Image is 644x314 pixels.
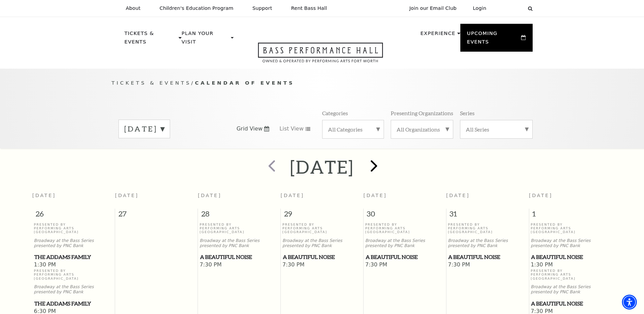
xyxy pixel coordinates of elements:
span: 30 [364,209,446,222]
a: A Beautiful Noise [282,253,362,261]
button: prev [259,155,283,179]
span: 1:30 PM [531,261,610,269]
p: Broadway at the Bass Series presented by PNC Bank [200,238,279,248]
a: A Beautiful Noise [531,299,610,308]
span: List View [279,125,303,133]
p: Broadway at the Bass Series presented by PNC Bank [34,284,113,295]
p: Broadway at the Bass Series presented by PNC Bank [34,238,113,248]
p: Presented By Performing Arts [GEOGRAPHIC_DATA] [531,269,610,280]
p: Presented By Performing Arts [GEOGRAPHIC_DATA] [34,223,113,234]
span: 7:30 PM [448,261,527,269]
p: Broadway at the Bass Series presented by PNC Bank [531,238,610,248]
p: Children's Education Program [160,5,234,11]
p: / [112,79,533,87]
p: Presented By Performing Arts [GEOGRAPHIC_DATA] [365,223,444,234]
p: Series [460,109,475,117]
span: Grid View [237,125,263,133]
span: [DATE] [281,193,305,198]
a: The Addams Family [34,253,113,261]
span: [DATE] [32,193,56,198]
p: Presented By Performing Arts [GEOGRAPHIC_DATA] [531,223,610,234]
span: [DATE] [115,193,139,198]
a: A Beautiful Noise [200,253,279,261]
span: 28 [198,209,280,222]
h2: [DATE] [290,156,354,178]
a: The Addams Family [34,299,113,308]
span: The Addams Family [34,299,113,308]
p: Plan Your Visit [182,29,229,50]
p: Rent Bass Hall [291,5,327,11]
p: Experience [420,29,455,41]
a: A Beautiful Noise [448,253,527,261]
p: Presenting Organizations [391,109,453,117]
span: 7:30 PM [365,261,444,269]
p: About [126,5,141,11]
label: All Series [466,126,527,133]
span: [DATE] [198,193,222,198]
span: 29 [281,209,363,222]
span: A Beautiful Noise [200,253,278,261]
a: A Beautiful Noise [365,253,444,261]
span: A Beautiful Noise [531,299,610,308]
a: Open this option [234,42,407,69]
span: [DATE] [363,193,387,198]
span: Tickets & Events [112,80,191,86]
span: 7:30 PM [200,261,279,269]
span: [DATE] [446,193,470,198]
p: Tickets & Events [125,29,177,50]
p: Presented By Performing Arts [GEOGRAPHIC_DATA] [200,223,279,234]
span: A Beautiful Noise [531,253,610,261]
span: 1 [529,209,612,222]
p: Broadway at the Bass Series presented by PNC Bank [531,284,610,295]
p: Broadway at the Bass Series presented by PNC Bank [282,238,362,248]
p: Categories [322,109,348,117]
div: Accessibility Menu [622,295,637,310]
span: 26 [32,209,115,222]
span: 1:30 PM [34,261,113,269]
button: next [361,155,385,179]
a: A Beautiful Noise [531,253,610,261]
label: All Categories [328,126,378,133]
p: Presented By Performing Arts [GEOGRAPHIC_DATA] [34,269,113,280]
p: Upcoming Events [467,29,520,50]
span: 7:30 PM [282,261,362,269]
select: Select: [497,5,521,12]
p: Broadway at the Bass Series presented by PNC Bank [448,238,527,248]
span: Calendar of Events [195,80,294,86]
span: 31 [446,209,529,222]
label: [DATE] [124,124,164,134]
span: A Beautiful Noise [366,253,444,261]
span: A Beautiful Noise [283,253,361,261]
span: 27 [115,209,198,222]
span: [DATE] [529,193,553,198]
p: Presented By Performing Arts [GEOGRAPHIC_DATA] [448,223,527,234]
p: Presented By Performing Arts [GEOGRAPHIC_DATA] [282,223,362,234]
label: All Organizations [397,126,447,133]
p: Broadway at the Bass Series presented by PNC Bank [365,238,444,248]
span: The Addams Family [34,253,113,261]
p: Support [253,5,272,11]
